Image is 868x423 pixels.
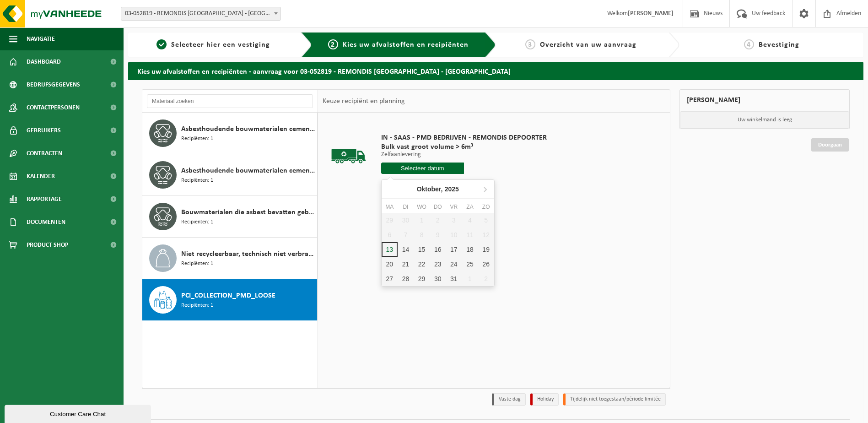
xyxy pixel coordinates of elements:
span: Recipiënten: 1 [181,176,213,185]
div: 30 [430,271,446,286]
div: vr [446,202,462,211]
span: 4 [744,39,754,49]
span: PCI_COLLECTION_PMD_LOOSE [181,290,275,301]
div: 18 [462,242,478,257]
h2: Kies uw afvalstoffen en recipiënten - aanvraag voor 03-052819 - REMONDIS [GEOGRAPHIC_DATA] - [GEO... [128,62,863,80]
div: [PERSON_NAME] [679,89,850,111]
div: 25 [462,257,478,271]
input: Selecteer datum [381,163,464,174]
span: 03-052819 - REMONDIS WEST-VLAANDEREN - OOSTENDE [121,7,281,21]
li: Holiday [530,393,559,406]
span: Navigatie [27,27,55,50]
div: Oktober, [413,182,463,196]
div: 1 [462,271,478,286]
div: 21 [398,257,414,271]
span: 03-052819 - REMONDIS WEST-VLAANDEREN - OOSTENDE [121,7,280,20]
div: 24 [446,257,462,271]
span: Bulk vast groot volume > 6m³ [381,142,547,152]
div: 22 [414,257,430,271]
i: 2025 [445,186,459,192]
span: Contactpersonen [27,96,80,119]
span: Dashboard [27,50,61,73]
p: Uw winkelmand is leeg [680,111,849,129]
input: Materiaal zoeken [147,94,313,108]
div: di [398,202,414,211]
div: 29 [414,271,430,286]
button: Asbesthoudende bouwmaterialen cementgebonden met isolatie(hechtgebonden) Recipiënten: 1 [142,154,318,196]
span: Bedrijfsgegevens [27,73,80,96]
div: 19 [478,242,494,257]
span: Recipiënten: 1 [181,301,213,310]
span: Bevestiging [759,41,799,49]
div: 16 [430,242,446,257]
p: Zelfaanlevering [381,152,547,158]
span: Contracten [27,142,62,165]
span: Overzicht van uw aanvraag [540,41,636,49]
span: Bouwmaterialen die asbest bevatten gebonden aan cement, bitumen, kunststof of lijm (hechtgebonden... [181,207,315,218]
span: Recipiënten: 1 [181,218,213,227]
span: Recipiënten: 1 [181,135,213,143]
div: 26 [478,257,494,271]
button: Asbesthoudende bouwmaterialen cementgebonden (hechtgebonden) Recipiënten: 1 [142,113,318,154]
span: 2 [328,39,338,49]
span: Kies uw afvalstoffen en recipiënten [343,41,469,49]
span: Asbesthoudende bouwmaterialen cementgebonden (hechtgebonden) [181,124,315,135]
div: Keuze recipiënt en planning [318,90,410,113]
span: Kalender [27,165,55,188]
span: Rapportage [27,188,62,211]
li: Vaste dag [492,393,526,406]
span: Gebruikers [27,119,61,142]
div: 23 [430,257,446,271]
div: 2 [478,271,494,286]
a: 1Selecteer hier een vestiging [133,39,294,50]
span: IN - SAAS - PMD BEDRIJVEN - REMONDIS DEPOORTER [381,133,547,142]
div: 27 [382,271,398,286]
div: 20 [382,257,398,271]
div: ma [382,202,398,211]
button: Niet recycleerbaar, technisch niet verbrandbaar afval (brandbaar) Recipiënten: 1 [142,238,318,279]
div: 17 [446,242,462,257]
span: Product Shop [27,233,68,256]
span: Documenten [27,211,65,233]
div: 28 [398,271,414,286]
li: Tijdelijk niet toegestaan/période limitée [563,393,666,406]
span: 3 [525,39,535,49]
span: 1 [156,39,167,49]
div: 15 [414,242,430,257]
div: 31 [446,271,462,286]
span: Asbesthoudende bouwmaterialen cementgebonden met isolatie(hechtgebonden) [181,165,315,176]
span: Selecteer hier een vestiging [171,41,270,49]
iframe: chat widget [5,403,153,423]
button: Bouwmaterialen die asbest bevatten gebonden aan cement, bitumen, kunststof of lijm (hechtgebonden... [142,196,318,238]
div: za [462,202,478,211]
div: 14 [398,242,414,257]
button: PCI_COLLECTION_PMD_LOOSE Recipiënten: 1 [142,279,318,320]
span: Niet recycleerbaar, technisch niet verbrandbaar afval (brandbaar) [181,249,315,260]
div: 13 [382,242,398,257]
span: Recipiënten: 1 [181,260,213,268]
div: do [430,202,446,211]
a: Doorgaan [811,138,849,152]
div: wo [414,202,430,211]
div: zo [478,202,494,211]
strong: [PERSON_NAME] [628,10,674,17]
